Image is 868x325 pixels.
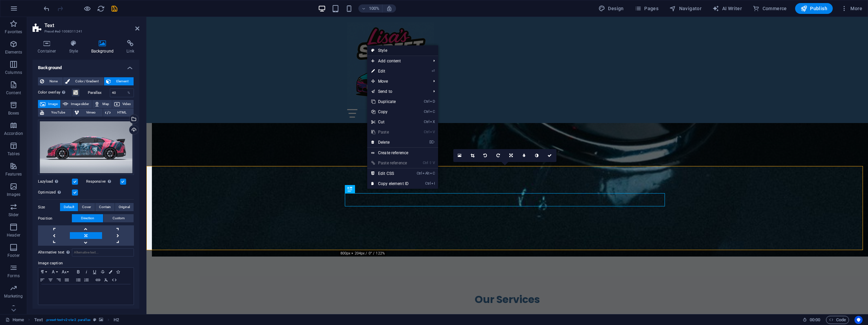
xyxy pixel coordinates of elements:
[367,45,438,56] a: Style
[72,108,102,117] button: Vimeo
[64,203,74,211] span: Default
[110,4,118,13] button: save
[430,120,435,124] i: X
[86,178,120,186] label: Responsive
[753,5,787,12] span: Commerce
[55,276,63,284] button: Align Right
[38,203,60,211] label: Size
[814,317,815,322] span: :
[7,232,20,238] p: Header
[38,88,72,97] label: Color overlay
[43,5,51,13] i: Undo: Change image (Ctrl+Z)
[367,56,428,66] span: Add content
[367,117,413,127] a: CtrlXCut
[124,89,134,97] div: %
[102,100,110,108] span: Map
[38,215,72,223] label: Position
[7,151,20,157] p: Tables
[97,4,105,13] button: reload
[63,276,71,284] button: Align Justify
[82,268,91,276] button: Italic (Ctrl+I)
[38,77,63,85] button: None
[113,77,132,85] span: Element
[635,5,658,12] span: Pages
[386,5,392,12] i: On resize automatically adjust zoom level to fit chosen device.
[367,66,413,76] a: ⏎Edit
[479,149,492,162] a: Rotate left 90°
[8,212,19,218] p: Slider
[63,77,104,85] button: Color / Gradient
[492,149,505,162] a: Rotate right 90°
[121,40,139,54] h4: Link
[114,268,122,276] button: Icons
[38,108,72,117] button: YouTube
[88,91,110,95] label: Parallax
[367,97,413,107] a: CtrlDDuplicate
[44,22,139,28] h2: Text
[46,276,55,284] button: Align Center
[72,248,134,257] input: Alternative text...
[38,268,49,276] button: Paragraph Format
[6,90,21,96] p: Content
[91,268,99,276] button: Underline (Ctrl+U)
[34,316,119,324] nav: breadcrumb
[430,171,435,176] i: C
[61,100,92,108] button: Image slider
[425,181,431,186] i: Ctrl
[4,293,23,299] p: Marketing
[5,70,22,75] p: Columns
[710,3,745,14] button: AI Writer
[632,3,661,14] button: Pages
[122,100,132,108] span: Video
[38,188,72,197] label: Optimized
[38,248,72,257] label: Alternative text
[5,171,22,177] p: Features
[466,149,479,162] a: Crop mode
[34,316,43,324] span: Click to select. Double-click to edit
[103,108,134,117] button: HTML
[430,109,435,114] i: C
[367,107,413,117] a: CtrlCCopy
[93,318,96,322] i: This element is a customizable preset
[795,3,833,14] button: Publish
[598,5,624,12] span: Design
[367,127,413,137] a: CtrlVPaste
[83,4,91,13] button: Click here to leave preview mode and continue editing
[424,120,429,124] i: Ctrl
[82,276,91,284] button: Ordered List
[114,316,119,324] span: Click to select. Double-click to edit
[33,40,64,54] h4: Container
[369,4,379,13] h6: 100%
[422,171,429,176] i: Alt
[826,316,849,324] button: Code
[841,5,862,12] span: More
[47,100,58,108] span: Image
[60,203,78,211] button: Default
[367,137,413,147] a: ⌦Delete
[5,316,24,324] a: Click to cancel selection. Double-click to open Pages
[429,140,435,144] i: ⌦
[669,5,702,12] span: Navigator
[712,5,742,12] span: AI Writer
[81,214,94,222] span: Direction
[64,40,86,54] h4: Style
[367,148,438,158] a: Create reference
[5,49,22,55] p: Elements
[99,268,107,276] button: Strikethrough
[531,149,544,162] a: Greyscale
[5,29,22,35] p: Favorites
[367,76,428,86] span: Move
[92,100,112,108] button: Map
[358,4,382,13] button: 100%
[7,192,21,197] p: Images
[432,69,435,73] i: ⏎
[95,203,115,211] button: Contain
[38,276,46,284] button: Align Left
[429,161,432,165] i: ⇧
[854,316,863,324] button: Usercentrics
[104,77,134,85] button: Element
[38,178,72,186] label: Lazyload
[72,77,102,85] span: Color / Gradient
[44,28,126,35] h3: Preset #ed-1008311241
[81,108,100,117] span: Vimeo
